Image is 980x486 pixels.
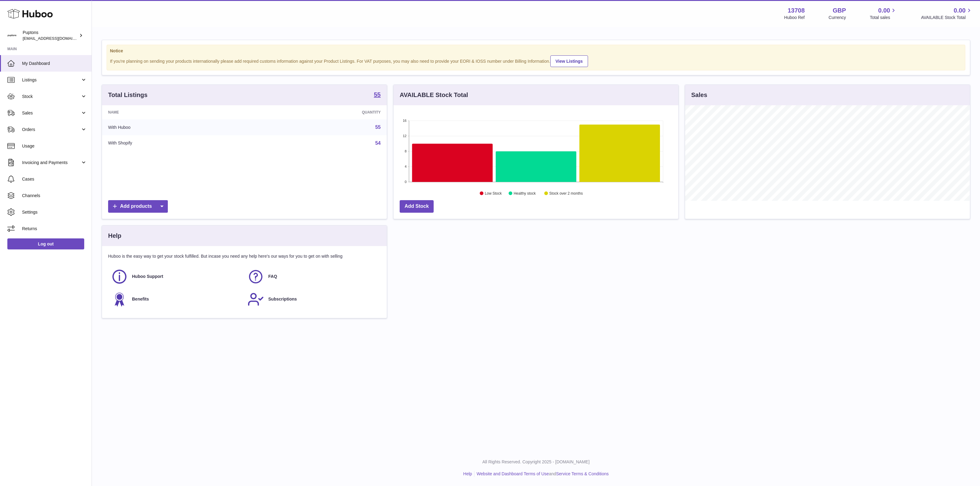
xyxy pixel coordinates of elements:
span: Cases [22,176,87,182]
strong: GBP [833,6,846,15]
strong: 55 [374,92,381,98]
span: Channels [22,193,87,199]
text: 4 [405,165,406,168]
span: Benefits [132,296,149,302]
th: Quantity [255,105,387,119]
span: Huboo Support [132,274,163,279]
span: Listings [22,77,81,83]
text: 12 [403,134,406,138]
td: With Shopify [102,135,255,151]
span: Orders [22,127,81,133]
a: View Listings [550,55,588,67]
a: Huboo Support [111,268,241,285]
td: With Huboo [102,119,255,135]
strong: Notice [110,48,962,54]
div: Currency [829,15,846,21]
a: Website and Dashboard Terms of Use [477,471,549,476]
span: [EMAIL_ADDRESS][DOMAIN_NAME] [23,36,90,41]
a: 0.00 Total sales [870,6,897,21]
th: Name [102,105,255,119]
a: Add products [108,200,168,213]
text: Healthy stock [514,191,536,196]
span: Stock [22,94,81,99]
li: and [474,471,609,477]
a: 55 [375,125,381,130]
span: 0.00 [878,6,890,15]
h3: Total Listings [108,91,148,99]
span: FAQ [268,274,277,279]
span: Settings [22,209,87,215]
a: 54 [375,140,381,146]
a: Benefits [111,291,241,308]
p: Huboo is the easy way to get your stock fulfilled. But incase you need any help here's our ways f... [108,253,381,259]
a: FAQ [247,268,378,285]
a: Service Terms & Conditions [556,471,609,476]
span: Invoicing and Payments [22,160,81,166]
text: Low Stock [485,191,502,196]
text: 8 [405,149,406,153]
span: Subscriptions [268,296,297,302]
h3: AVAILABLE Stock Total [400,91,468,99]
text: 0 [405,180,406,184]
h3: Help [108,232,121,240]
span: AVAILABLE Stock Total [921,15,973,21]
span: Usage [22,143,87,149]
text: 16 [403,119,406,122]
a: Help [463,471,472,476]
span: Total sales [870,15,897,21]
text: Stock over 2 months [549,191,583,196]
span: 0.00 [954,6,966,15]
a: 0.00 AVAILABLE Stock Total [921,6,973,21]
div: Puptons [23,30,78,41]
strong: 13708 [788,6,805,15]
span: My Dashboard [22,61,87,66]
p: All Rights Reserved. Copyright 2025 - [DOMAIN_NAME] [97,459,975,465]
a: Subscriptions [247,291,378,308]
img: hello@puptons.com [7,31,17,40]
div: Huboo Ref [784,15,805,21]
h3: Sales [691,91,707,99]
a: Add Stock [400,200,434,213]
div: If you're planning on sending your products internationally please add required customs informati... [110,54,962,67]
span: Sales [22,110,81,116]
a: Log out [7,238,84,249]
span: Returns [22,226,87,232]
a: 55 [374,92,381,99]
